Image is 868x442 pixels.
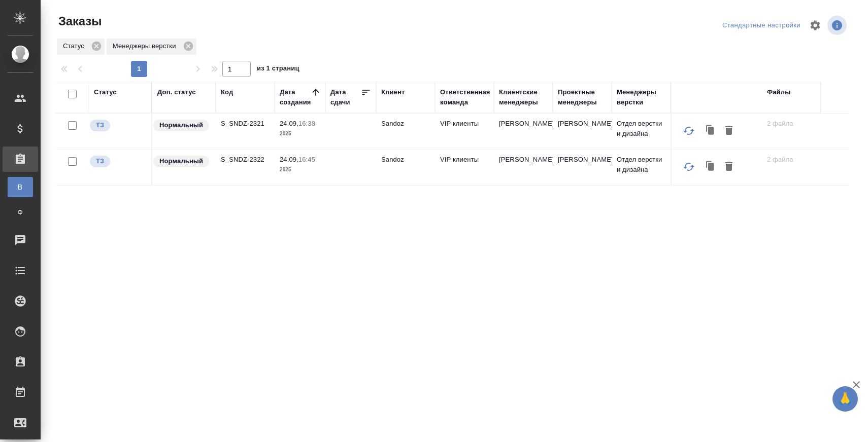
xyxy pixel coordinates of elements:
p: 24.09, [280,156,298,163]
div: Статус по умолчанию для стандартных заказов [152,119,211,132]
div: Менеджеры верстки [617,87,665,107]
button: Обновить [677,119,701,143]
p: 2 файла [767,155,816,165]
div: Статус [94,87,117,97]
a: В [8,177,33,197]
button: Клонировать [701,121,720,140]
p: ТЗ [96,156,104,166]
span: 🙏 [837,388,854,410]
div: Клиентские менеджеры [499,87,548,107]
div: Клиент [381,87,405,97]
button: Удалить [720,157,738,176]
span: Ф [13,207,28,217]
div: Выставляет КМ при отправке заказа на расчет верстке (для тикета) или для уточнения сроков на прои... [89,155,146,168]
button: Удалить [720,121,738,140]
p: Sandoz [381,155,430,165]
p: 2025 [280,165,320,175]
div: Выставляет КМ при отправке заказа на расчет верстке (для тикета) или для уточнения сроков на прои... [89,119,146,132]
p: S_SNDZ-2322 [221,155,270,165]
p: Менеджеры верстки [113,41,180,51]
span: В [13,182,28,192]
span: из 1 страниц [257,62,299,77]
div: Статус по умолчанию для стандартных заказов [152,155,211,168]
p: ТЗ [96,120,104,130]
div: split button [720,18,803,33]
div: Менеджеры верстки [107,39,196,55]
td: [PERSON_NAME] [553,150,612,185]
p: Нормальный [159,156,203,166]
p: Sandoz [381,119,430,129]
td: VIP клиенты [435,114,494,149]
p: 2025 [280,129,320,139]
div: Дата сдачи [330,87,361,107]
div: Статус [57,39,105,55]
td: [PERSON_NAME] [553,114,612,149]
p: 24.09, [280,120,298,127]
p: S_SNDZ-2321 [221,119,270,129]
td: VIP клиенты [435,150,494,185]
p: Статус [63,41,88,51]
span: Посмотреть информацию [827,16,849,35]
td: [PERSON_NAME] [494,114,553,149]
div: Файлы [767,87,790,97]
span: Заказы [56,13,102,29]
a: Ф [8,202,33,223]
p: 16:38 [298,120,315,127]
p: Отдел верстки и дизайна [617,155,665,175]
button: Клонировать [701,157,720,176]
p: Отдел верстки и дизайна [617,119,665,139]
p: 2 файла [767,119,816,129]
div: Ответственная команда [440,87,490,107]
td: [PERSON_NAME] [494,150,553,185]
span: Настроить таблицу [803,13,827,38]
div: Проектные менеджеры [558,87,607,107]
p: 16:45 [298,156,315,163]
button: 🙏 [832,386,858,412]
div: Код [221,87,233,97]
button: Обновить [677,155,701,179]
p: Нормальный [159,120,203,130]
div: Доп. статус [157,87,196,97]
div: Дата создания [280,87,311,107]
